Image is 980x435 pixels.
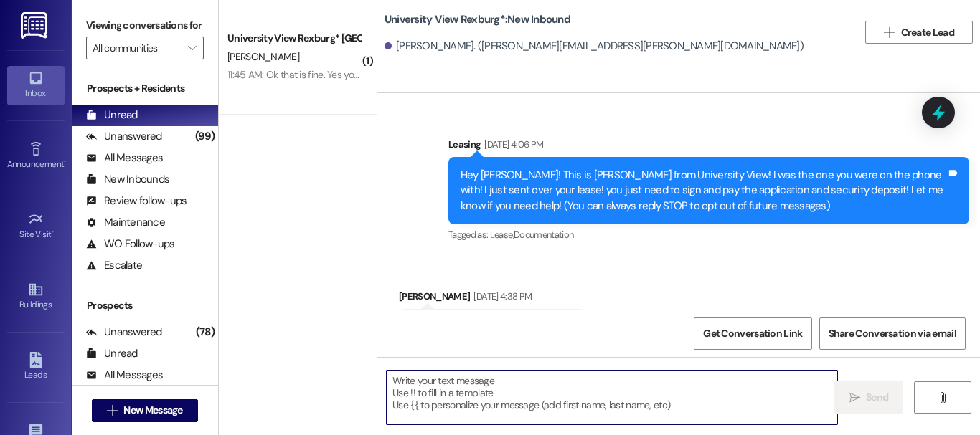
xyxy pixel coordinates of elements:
[461,168,946,214] div: Hey [PERSON_NAME]! This is [PERSON_NAME] from University View! I was the one you were on the phon...
[86,193,187,209] div: Review follow-ups
[93,37,181,59] input: All communities
[86,107,138,123] div: Unread
[849,392,860,403] i: 
[64,157,66,167] span: •
[866,390,888,405] span: Send
[86,368,163,383] div: All Messages
[7,348,65,386] a: Leads
[86,258,142,273] div: Escalate
[107,405,118,416] i: 
[72,298,218,313] div: Prospects
[192,125,218,148] div: (99)
[819,317,966,350] button: Share Conversation via email
[192,321,218,343] div: (78)
[448,137,969,157] div: Leasing
[86,325,162,340] div: Unanswered
[86,236,174,252] div: WO Follow-ups
[470,289,532,304] div: [DATE] 4:38 PM
[385,12,570,27] b: University View Rexburg*: New Inbound
[7,207,65,246] a: Site Visit •
[72,81,218,96] div: Prospects + Residents
[385,39,804,54] div: [PERSON_NAME]. ([PERSON_NAME][EMAIL_ADDRESS][PERSON_NAME][DOMAIN_NAME])
[829,326,956,341] span: Share Conversation via email
[901,25,954,40] span: Create Lead
[490,229,514,241] span: Lease ,
[514,229,574,241] span: Documentation
[694,317,811,350] button: Get Conversation Link
[834,381,904,414] button: Send
[227,50,299,63] span: [PERSON_NAME]
[227,68,407,81] div: 11:45 AM: Ok that is fine. Yes you can send it
[86,150,163,166] div: All Messages
[7,66,65,105] a: Inbox
[7,277,65,316] a: Buildings
[227,31,360,46] div: University View Rexburg* [GEOGRAPHIC_DATA]
[86,346,138,361] div: Unread
[21,12,50,39] img: ResiDesk Logo
[703,326,802,341] span: Get Conversation Link
[86,172,169,187] div: New Inbounds
[123,403,182,418] span: New Message
[92,399,198,422] button: New Message
[884,27,895,38] i: 
[52,227,54,237] span: •
[865,21,973,44] button: Create Lead
[86,215,165,230] div: Maintenance
[86,14,204,37] label: Viewing conversations for
[448,224,969,245] div: Tagged as:
[481,137,543,152] div: [DATE] 4:06 PM
[188,42,196,54] i: 
[399,289,586,309] div: [PERSON_NAME]
[937,392,948,403] i: 
[86,129,162,144] div: Unanswered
